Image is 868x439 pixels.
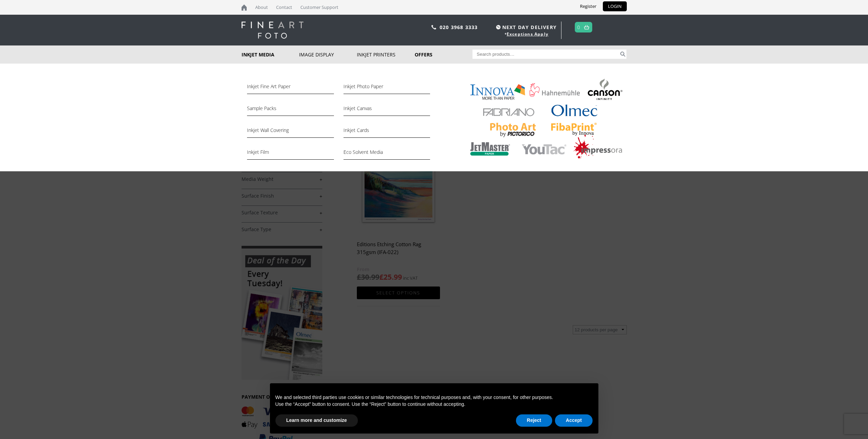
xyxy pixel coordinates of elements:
[577,22,580,32] a: 0
[247,104,334,116] a: Sample Packs
[344,82,430,94] a: Inkjet Photo Paper
[440,24,478,30] a: 020 3968 3333
[555,414,593,427] button: Accept
[247,82,334,94] a: Inkjet Fine Art Paper
[462,77,627,163] img: Inkjet-Media_brands-from-fine-art-foto-3.jpg
[247,126,334,138] a: Inkjet Wall Covering
[357,45,415,64] a: Inkjet Printers
[603,1,627,11] a: LOGIN
[344,126,430,138] a: Inkjet Cards
[472,50,619,59] input: Search products…
[247,148,334,160] a: Inkjet Film
[494,23,557,31] span: NEXT DAY DELIVERY
[507,31,548,37] a: Exceptions Apply
[584,25,589,29] img: basket.svg
[415,45,472,64] a: Offers
[575,1,601,11] a: Register
[431,25,436,29] img: phone.svg
[275,394,593,401] p: We and selected third parties use cookies or similar technologies for technical purposes and, wit...
[242,45,299,64] a: Inkjet Media
[242,22,303,39] img: logo-white.svg
[275,414,358,427] button: Learn more and customize
[299,45,357,64] a: Image Display
[516,414,552,427] button: Reject
[344,148,430,160] a: Eco Solvent Media
[275,401,593,408] p: Use the “Accept” button to consent. Use the “Reject” button to continue without accepting.
[496,25,501,29] img: time.svg
[344,104,430,116] a: Inkjet Canvas
[619,50,627,59] button: Search
[264,378,604,439] div: Notice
